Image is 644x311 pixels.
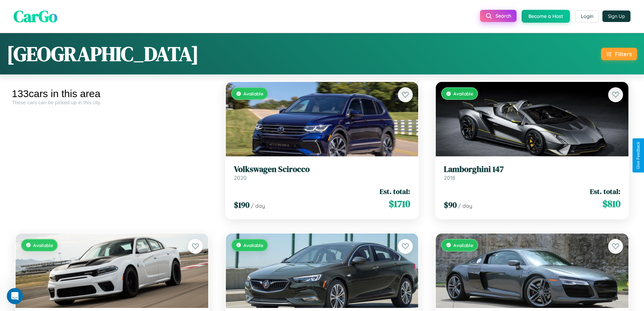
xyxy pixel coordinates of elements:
div: These cars can be picked up in this city. [12,99,212,105]
button: Become a Host [522,10,570,23]
span: $ 810 [602,197,620,210]
button: Login [575,10,599,22]
span: Available [243,91,263,96]
h3: Lamborghini 147 [444,164,620,174]
span: CarGo [14,5,57,27]
span: $ 1710 [389,197,410,210]
a: Volkswagen Scirocco2020 [234,164,410,181]
span: Est. total: [380,186,410,196]
button: Filters [601,48,637,60]
div: Give Feedback [636,142,641,169]
span: / day [251,202,265,209]
span: Search [496,13,511,19]
span: 2020 [234,174,247,181]
span: Available [243,242,263,248]
span: Available [453,242,473,248]
h1: [GEOGRAPHIC_DATA] [7,40,199,68]
span: / day [458,202,472,209]
div: Filters [615,50,632,58]
span: Available [33,242,53,248]
span: Est. total: [590,186,620,196]
h3: Volkswagen Scirocco [234,164,410,174]
a: Lamborghini 1472018 [444,164,620,181]
span: $ 90 [444,199,457,210]
button: Search [480,10,517,22]
span: Available [453,91,473,96]
button: Sign Up [602,10,630,22]
span: $ 190 [234,199,249,210]
div: 133 cars in this area [12,88,212,99]
iframe: Intercom live chat [7,288,23,304]
span: 2018 [444,174,455,181]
